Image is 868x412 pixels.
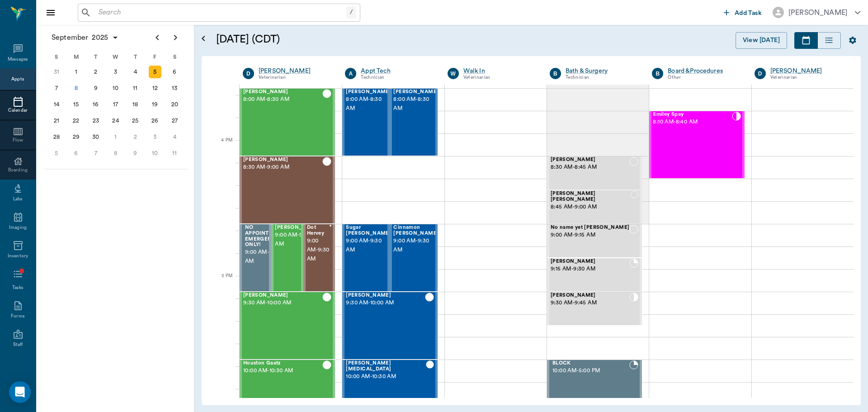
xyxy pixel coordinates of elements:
div: Monday, September 15, 2025 [70,98,82,111]
div: CHECKED_IN, 9:30 AM - 9:45 AM [547,292,642,326]
div: Thursday, September 11, 2025 [129,82,142,95]
a: Bath & Surgery [566,66,638,76]
a: Walk In [463,66,536,76]
div: Forms [11,313,24,320]
div: T [125,50,145,64]
div: CHECKED_OUT, 8:00 AM - 8:30 AM [390,88,437,156]
div: Inventory [8,253,28,260]
div: NOT_CONFIRMED, 8:30 AM - 8:45 AM [547,156,642,190]
span: Dot Hervey [307,225,330,237]
span: Smiley Spay [653,112,731,118]
div: Saturday, October 11, 2025 [168,147,181,160]
div: Technician [361,74,434,81]
span: [PERSON_NAME] [PERSON_NAME] [551,191,631,203]
div: Wednesday, September 10, 2025 [109,82,122,95]
div: Tuesday, September 23, 2025 [90,114,102,127]
div: CHECKED_OUT, 9:00 AM - 9:30 AM [390,224,437,292]
div: Thursday, September 25, 2025 [129,114,142,127]
span: [PERSON_NAME] [275,225,320,231]
span: 2025 [90,31,110,44]
div: Saturday, September 27, 2025 [168,114,181,127]
span: 8:45 AM - 9:00 AM [551,203,631,212]
div: Sunday, October 5, 2025 [50,147,63,160]
div: Thursday, October 9, 2025 [129,147,142,160]
div: Wednesday, September 3, 2025 [109,66,122,78]
div: Technician [566,74,638,81]
div: Sunday, September 21, 2025 [50,114,63,127]
div: Staff [13,341,23,348]
div: Friday, September 12, 2025 [149,82,161,95]
a: [PERSON_NAME] [259,66,331,76]
div: CHECKED_OUT, 9:30 AM - 10:00 AM [342,292,437,360]
div: Appt Tech [361,66,434,76]
div: Labs [13,196,23,203]
div: Saturday, October 4, 2025 [168,131,181,143]
span: [PERSON_NAME] [393,89,439,95]
span: 8:00 AM - 8:30 AM [243,95,322,104]
span: 8:00 AM - 8:30 AM [346,95,391,113]
div: B [652,68,663,79]
span: 9:00 AM - 9:15 AM [551,231,629,240]
div: Wednesday, September 24, 2025 [109,114,122,127]
div: NOT_CONFIRMED, 9:00 AM - 9:15 AM [547,224,642,258]
div: Veterinarian [770,74,843,81]
div: Wednesday, October 1, 2025 [109,131,122,143]
div: Sunday, August 31, 2025 [50,66,63,78]
div: Tasks [12,284,24,291]
div: Today, Monday, September 8, 2025 [70,82,82,95]
span: [PERSON_NAME] [243,157,322,163]
div: CHECKED_OUT, 9:00 AM - 9:30 AM [342,224,390,292]
div: A [345,68,356,79]
div: BOOKED, 9:15 AM - 9:30 AM [547,258,642,292]
span: No name yet [PERSON_NAME] [551,225,629,231]
div: Friday, September 5, 2025 [149,66,161,78]
span: 9:00 AM - 9:30 AM [346,237,391,255]
div: Veterinarian [259,74,331,81]
div: 4 PM [209,136,232,158]
div: Wednesday, October 8, 2025 [109,147,122,160]
div: Open Intercom Messenger [9,381,31,403]
div: CHECKED_OUT, 8:00 AM - 8:30 AM [240,88,335,156]
span: Houston Gaatz [243,360,322,366]
button: View [DATE] [736,32,787,49]
div: S [165,50,184,64]
div: Sunday, September 7, 2025 [50,82,63,95]
div: Sunday, September 28, 2025 [50,131,63,143]
span: [PERSON_NAME] [243,293,322,298]
div: / [346,6,356,19]
div: Tuesday, September 30, 2025 [90,131,102,143]
span: 10:00 AM - 10:30 AM [243,366,322,375]
span: 9:30 AM - 10:00 AM [346,298,425,308]
div: Monday, September 29, 2025 [70,131,82,143]
div: Thursday, September 4, 2025 [129,66,142,78]
button: Close drawer [42,4,60,22]
span: 10:00 AM - 10:30 AM [346,372,426,381]
div: F [145,50,165,64]
span: 10:00 AM - 5:00 PM [552,366,629,375]
div: Messages [8,56,28,63]
span: Sugar [PERSON_NAME] [346,225,391,237]
span: September [50,31,90,44]
div: T [86,50,106,64]
span: [PERSON_NAME] [346,89,391,95]
button: Add Task [720,4,765,21]
div: CHECKED_OUT, 9:00 AM - 9:30 AM [303,224,335,292]
div: D [755,68,766,79]
div: CHECKED_OUT, 8:30 AM - 9:00 AM [240,156,335,224]
span: [PERSON_NAME] [551,157,629,163]
div: Monday, October 6, 2025 [70,147,82,160]
div: S [47,50,66,64]
div: Thursday, September 18, 2025 [129,98,142,111]
div: M [66,50,86,64]
div: Saturday, September 6, 2025 [168,66,181,78]
div: Friday, October 3, 2025 [149,131,161,143]
span: 9:30 AM - 9:45 AM [551,298,629,308]
button: [PERSON_NAME] [765,4,868,21]
span: 9:15 AM - 9:30 AM [551,265,629,274]
span: 8:00 AM - 8:30 AM [393,95,439,113]
span: [PERSON_NAME] [551,293,629,298]
span: Cinnamon [PERSON_NAME] [393,225,439,237]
